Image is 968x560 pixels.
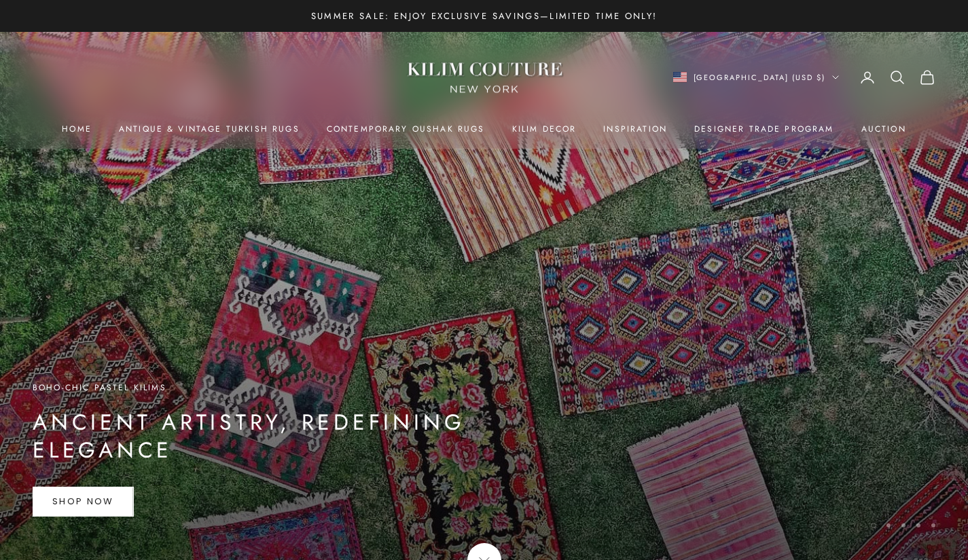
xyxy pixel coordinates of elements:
a: Antique & Vintage Turkish Rugs [119,122,300,136]
summary: Kilim Decor [512,122,577,136]
a: Auction [861,122,906,136]
nav: Primary navigation [33,122,935,136]
a: Contemporary Oushak Rugs [327,122,485,136]
a: Shop Now [33,487,134,517]
span: [GEOGRAPHIC_DATA] (USD $) [694,71,826,83]
p: Boho-Chic Pastel Kilims [33,381,562,394]
a: Home [62,122,92,136]
a: Inspiration [603,122,667,136]
nav: Secondary navigation [673,69,936,86]
p: Summer Sale: Enjoy Exclusive Savings—Limited Time Only! [311,9,658,23]
button: Change country or currency [673,71,840,83]
img: United States [673,72,687,82]
p: Ancient Artistry, Redefining Elegance [33,409,562,465]
a: Designer Trade Program [694,122,834,136]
